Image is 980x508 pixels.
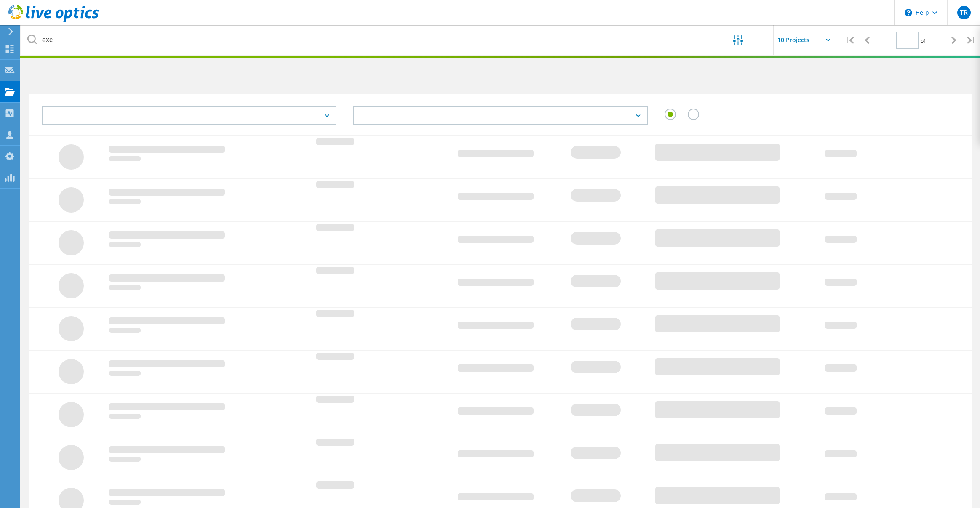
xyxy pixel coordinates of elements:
[905,9,912,16] svg: \n
[921,37,925,44] span: of
[21,25,707,55] input: undefined
[841,25,858,55] div: |
[8,18,99,24] a: Live Optics Dashboard
[960,9,968,16] span: TR
[963,25,980,55] div: |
